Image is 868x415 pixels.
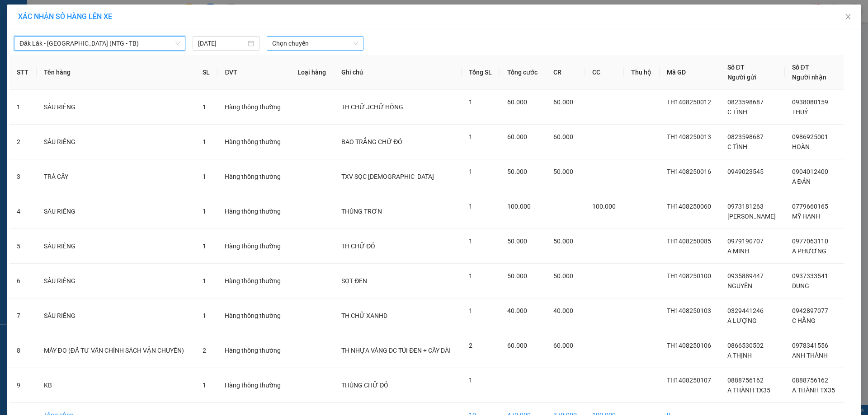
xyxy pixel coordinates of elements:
[462,55,500,90] th: Tổng SL
[469,98,472,106] span: 1
[507,272,527,280] span: 50.000
[217,159,290,194] td: Hàng thông thường
[727,377,764,384] span: 0888756162
[341,138,402,145] span: BAO TRẮNG CHỮ ĐỎ
[217,90,290,125] td: Hàng thông thường
[592,203,616,210] span: 100.000
[469,272,472,280] span: 1
[727,387,770,394] span: A THÀNH TX35
[727,342,764,349] span: 0866530502
[203,277,206,284] span: 1
[9,368,37,403] td: 9
[341,173,434,180] span: TXV SỌC [DEMOGRAPHIC_DATA]
[9,229,37,264] td: 5
[341,312,387,319] span: TH CHỮ XANHD
[9,194,37,229] td: 4
[792,108,808,116] span: THUỶ
[553,307,573,314] span: 40.000
[553,98,573,106] span: 60.000
[792,98,828,106] span: 0938080159
[727,213,776,220] span: [PERSON_NAME]
[792,342,828,349] span: 0978341556
[553,133,573,140] span: 60.000
[507,342,527,349] span: 60.000
[19,37,180,50] span: Đăk Lăk - Sài Gòn (NTG - TB)
[507,307,527,314] span: 40.000
[585,55,624,90] th: CC
[667,168,711,175] span: TH1408250016
[727,143,747,150] span: C TÌNH
[203,103,206,111] span: 1
[727,238,764,245] span: 0979190707
[667,98,711,106] span: TH1408250012
[727,307,764,314] span: 0329441246
[792,133,828,140] span: 0986925001
[341,208,382,215] span: THÙNG TRƠN
[217,194,290,229] td: Hàng thông thường
[9,125,37,159] td: 2
[37,229,196,264] td: SẦU RIÊNG
[217,333,290,368] td: Hàng thông thường
[469,377,472,384] span: 1
[507,203,531,210] span: 100.000
[9,333,37,368] td: 8
[792,272,828,280] span: 0937333541
[792,282,809,289] span: DUNG
[469,342,472,349] span: 2
[203,312,206,319] span: 1
[792,168,828,175] span: 0904012400
[203,382,206,389] span: 1
[727,133,764,140] span: 0823598687
[217,55,290,90] th: ĐVT
[727,98,764,106] span: 0823598687
[792,317,816,324] span: C HẰNG
[500,55,546,90] th: Tổng cước
[9,55,37,90] th: STT
[507,98,527,106] span: 60.000
[272,37,358,50] span: Chọn chuyến
[341,103,403,111] span: TH CHỮ JCHỮ HỒNG
[203,138,206,145] span: 1
[37,125,196,159] td: SẦU RIÊNG
[37,264,196,298] td: SẦU RIÊNG
[727,247,749,255] span: A MINH
[507,238,527,245] span: 50.000
[469,203,472,210] span: 1
[727,203,764,210] span: 0973181263
[37,194,196,229] td: SẦU RIÊNG
[792,387,835,394] span: A THÀNH TX35
[341,277,367,284] span: SỌT ĐEN
[469,238,472,245] span: 1
[667,377,711,384] span: TH1408250107
[792,377,828,384] span: 0888756162
[553,342,573,349] span: 60.000
[217,298,290,333] td: Hàng thông thường
[792,213,820,220] span: MỸ HẠNH
[727,272,764,280] span: 0935889447
[469,133,472,140] span: 1
[553,272,573,280] span: 50.000
[792,352,828,359] span: ANH THÀNH
[667,307,711,314] span: TH1408250103
[334,55,462,90] th: Ghi chú
[18,12,112,21] span: XÁC NHẬN SỐ HÀNG LÊN XE
[667,203,711,210] span: TH1408250060
[37,298,196,333] td: SẦU RIÊNG
[667,342,711,349] span: TH1408250106
[792,203,828,210] span: 0779660165
[9,298,37,333] td: 7
[469,307,472,314] span: 1
[341,347,451,354] span: TH NHỰA VÀNG DC TÚI ĐEN + CÂY DÀI
[203,242,206,250] span: 1
[792,143,810,150] span: HOÀN
[727,168,764,175] span: 0949023545
[624,55,660,90] th: Thu hộ
[217,229,290,264] td: Hàng thông thường
[37,368,196,403] td: KB
[727,108,747,116] span: C TÌNH
[792,247,826,255] span: A PHƯƠNG
[341,382,388,389] span: THÙNG CHỮ ĐỎ
[37,55,196,90] th: Tên hàng
[553,168,573,175] span: 50.000
[37,159,196,194] td: TRÁ CÂY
